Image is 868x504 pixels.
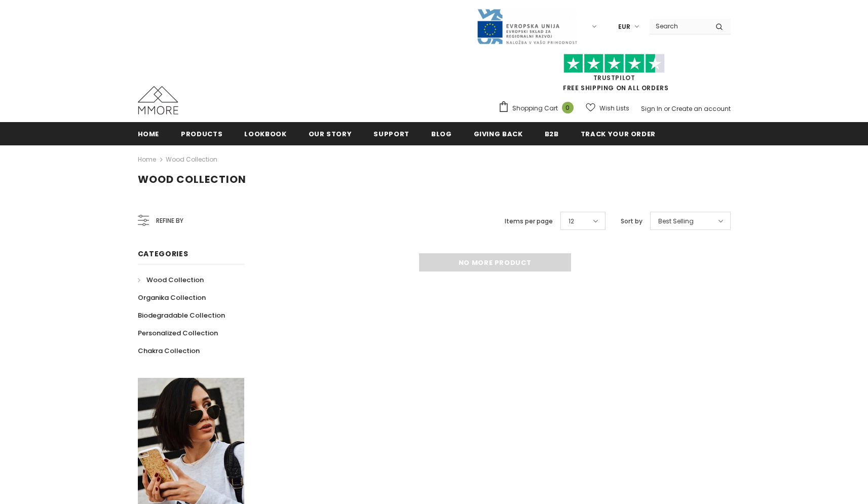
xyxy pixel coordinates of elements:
[581,122,656,145] a: Track your order
[138,306,225,324] a: Biodegradable Collection
[156,215,183,226] span: Refine by
[569,216,574,226] span: 12
[593,73,635,82] a: Trustpilot
[138,122,160,145] a: Home
[138,289,206,306] a: Organika Collection
[373,129,409,139] span: support
[309,122,352,145] a: Our Story
[545,129,559,139] span: B2B
[498,58,731,92] span: FREE SHIPPING ON ALL ORDERS
[309,129,352,139] span: Our Story
[641,104,662,113] a: Sign In
[138,86,178,114] img: MMORE Cases
[664,104,670,113] span: or
[138,172,246,186] span: Wood Collection
[476,8,578,45] img: Javni Razpis
[138,328,218,338] span: Personalized Collection
[431,122,452,145] a: Blog
[138,346,200,356] span: Chakra Collection
[474,122,523,145] a: Giving back
[138,271,204,289] a: Wood Collection
[650,19,708,33] input: Search Site
[138,342,200,360] a: Chakra Collection
[138,293,206,302] span: Organika Collection
[181,129,222,139] span: Products
[545,122,559,145] a: B2B
[146,275,204,285] span: Wood Collection
[562,102,574,113] span: 0
[244,129,286,139] span: Lookbook
[474,129,523,139] span: Giving back
[658,216,694,226] span: Best Selling
[181,122,222,145] a: Products
[138,153,156,166] a: Home
[498,101,579,116] a: Shopping Cart 0
[138,249,188,259] span: Categories
[505,216,553,226] label: Items per page
[244,122,286,145] a: Lookbook
[512,103,558,113] span: Shopping Cart
[138,129,160,139] span: Home
[621,216,643,226] label: Sort by
[599,103,629,113] span: Wish Lists
[476,22,578,30] a: Javni Razpis
[166,155,217,164] a: Wood Collection
[586,99,629,117] a: Wish Lists
[581,129,656,139] span: Track your order
[618,22,630,32] span: EUR
[373,122,409,145] a: support
[671,104,731,113] a: Create an account
[431,129,452,139] span: Blog
[138,311,225,320] span: Biodegradable Collection
[138,324,218,342] a: Personalized Collection
[563,54,665,73] img: Trust Pilot Stars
